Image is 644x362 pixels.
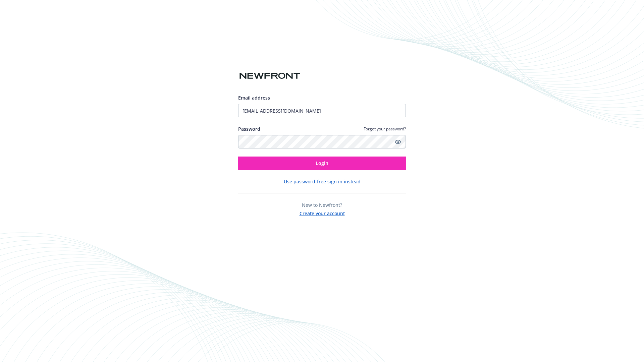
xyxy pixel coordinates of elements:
[364,126,406,132] a: Forgot your password?
[238,125,260,132] label: Password
[238,70,302,82] img: Newfront logo
[394,138,402,146] a: Show password
[284,178,361,185] button: Use password-free sign in instead
[238,135,406,148] input: Enter your password
[300,208,345,217] button: Create your account
[238,157,406,170] button: Login
[238,104,406,117] input: Enter your email
[302,202,342,208] span: New to Newfront?
[316,160,328,166] span: Login
[238,95,270,101] span: Email address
